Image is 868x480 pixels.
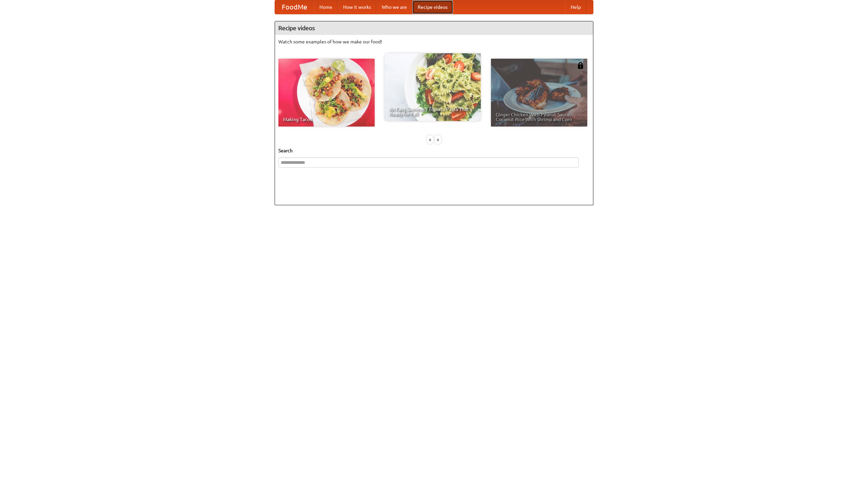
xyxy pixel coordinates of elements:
h4: Recipe videos [275,21,593,35]
div: » [435,135,441,144]
div: « [427,135,433,144]
a: Making Tacos [278,59,375,127]
img: 483408.png [577,62,584,69]
a: An Easy, Summery Tomato Pasta That's Ready for Fall [384,53,481,121]
a: Who we are [376,0,412,14]
span: Making Tacos [283,117,370,122]
a: FoodMe [275,0,314,14]
span: An Easy, Summery Tomato Pasta That's Ready for Fall [389,107,476,116]
h5: Search [278,147,590,154]
a: Recipe videos [412,0,453,14]
a: Help [565,0,586,14]
a: Home [314,0,338,14]
a: How it works [338,0,376,14]
p: Watch some examples of how we make our food! [278,38,590,45]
